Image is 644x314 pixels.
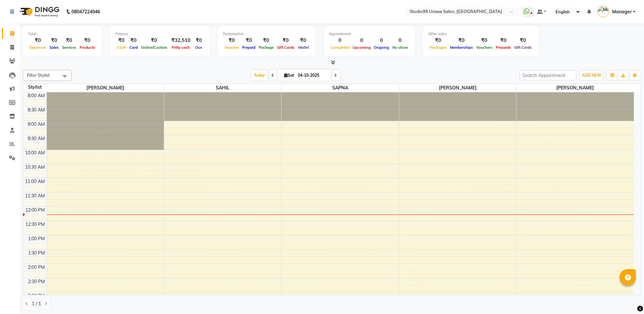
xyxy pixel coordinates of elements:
span: Prepaid [241,45,257,50]
div: ₹0 [223,37,241,44]
div: 11:00 AM [24,178,46,185]
span: Vouchers [475,45,494,50]
span: ADD NEW [582,73,601,78]
div: ₹0 [475,37,494,44]
img: Manager [598,6,609,17]
div: 10:30 AM [24,164,46,171]
div: 8:00 AM [27,92,46,99]
div: ₹0 [78,37,97,44]
div: 8:30 AM [27,107,46,113]
button: ADD NEW [580,71,603,80]
div: 0 [372,37,391,44]
span: Cash [115,45,128,50]
div: 0 [351,37,372,44]
div: ₹0 [241,37,257,44]
span: Gift Cards [275,45,296,50]
div: ₹32,510 [169,37,193,44]
span: Package [257,45,275,50]
div: ₹0 [48,37,60,44]
span: [PERSON_NAME] [399,84,516,92]
img: logo [17,3,61,21]
span: Today [252,70,268,80]
div: 3:00 PM [27,293,46,299]
span: Prepaids [494,45,513,50]
div: Appointment [329,31,410,37]
div: 0 [391,37,410,44]
span: Packages [428,45,448,50]
div: ₹0 [60,37,78,44]
span: Expenses [28,45,48,50]
div: Other sales [428,31,533,37]
div: 11:30 AM [24,192,46,199]
span: Gift Cards [513,45,533,50]
div: 10:00 AM [24,150,46,156]
div: 2:30 PM [27,278,46,285]
div: 12:30 PM [24,221,46,228]
span: Ongoing [372,45,391,50]
div: ₹0 [275,37,296,44]
div: Total [28,31,97,37]
div: ₹0 [139,37,169,44]
div: Finance [115,31,204,37]
span: Sat [283,73,296,78]
span: Wallet [296,45,310,50]
div: ₹0 [296,37,310,44]
span: Memberships [448,45,475,50]
div: 1:30 PM [27,250,46,256]
span: Petty cash [170,45,192,50]
span: Completed [329,45,351,50]
span: No show [391,45,410,50]
div: ₹0 [115,37,128,44]
span: Upcoming [351,45,372,50]
span: Services [60,45,78,50]
span: SAHIL [164,84,281,92]
div: Redemption [223,31,310,37]
span: Voucher [223,45,241,50]
span: Due [194,45,204,50]
b: 08047224946 [72,3,100,21]
div: ₹0 [428,37,448,44]
span: Online/Custom [139,45,169,50]
div: 0 [329,37,351,44]
div: ₹0 [193,37,204,44]
div: ₹0 [28,37,48,44]
div: ₹0 [257,37,275,44]
div: ₹0 [494,37,513,44]
div: 1:00 PM [27,235,46,242]
input: 2025-10-04 [296,71,329,80]
span: Manager [612,8,632,15]
span: [PERSON_NAME] [517,84,634,92]
div: 9:00 AM [27,121,46,128]
span: 1 / 1 [32,300,41,307]
span: Filter Stylist [27,72,50,78]
div: 9:30 AM [27,135,46,142]
span: Products [78,45,97,50]
div: ₹0 [128,37,139,44]
div: 12:00 PM [24,207,46,214]
span: SAPNA [282,84,399,92]
div: 2:00 PM [27,264,46,271]
input: Search Appointment [519,70,576,80]
span: [PERSON_NAME] [47,84,164,92]
span: Sales [48,45,60,50]
div: ₹0 [513,37,533,44]
div: ₹0 [448,37,475,44]
div: Stylist [23,84,46,91]
span: Card [128,45,139,50]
